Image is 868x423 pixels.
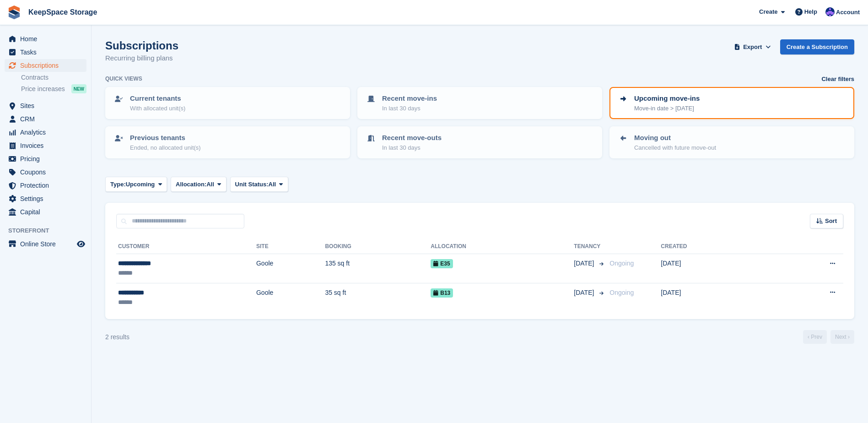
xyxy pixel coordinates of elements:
[105,53,178,64] p: Recurring billing plans
[780,39,854,54] a: Create a Subscription
[821,75,854,84] a: Clear filters
[610,88,853,118] a: Upcoming move-ins Move-in date > [DATE]
[20,192,75,205] span: Settings
[105,39,178,52] h1: Subscriptions
[5,192,86,205] a: menu
[20,152,75,165] span: Pricing
[382,133,442,143] p: Recent move-outs
[130,93,185,104] p: Current tenants
[20,46,75,59] span: Tasks
[20,99,75,112] span: Sites
[71,84,86,93] div: NEW
[126,180,155,189] span: Upcoming
[431,239,574,254] th: Allocation
[5,152,86,165] a: menu
[25,5,101,20] a: KeepSpace Storage
[206,180,214,189] span: All
[661,239,766,254] th: Created
[5,166,86,179] a: menu
[20,139,75,152] span: Invoices
[5,46,86,59] a: menu
[105,332,129,342] div: 2 results
[825,7,835,16] img: Chloe Clark
[743,43,762,52] span: Export
[733,39,773,54] button: Export
[176,180,206,189] span: Allocation:
[431,259,453,268] span: E35
[256,283,325,312] td: Goole
[661,283,766,312] td: [DATE]
[20,166,75,179] span: Coupons
[574,239,606,254] th: Tenancy
[609,289,634,296] span: Ongoing
[5,179,86,192] a: menu
[75,239,86,249] a: Preview store
[130,104,185,113] p: With allocated unit(s)
[20,126,75,139] span: Analytics
[634,133,716,143] p: Moving out
[803,330,827,344] a: Previous
[325,239,431,254] th: Booking
[20,59,75,72] span: Subscriptions
[325,254,431,283] td: 135 sq ft
[661,254,766,283] td: [DATE]
[325,283,431,312] td: 35 sq ft
[20,33,75,45] span: Home
[105,177,167,192] button: Type: Upcoming
[21,85,65,93] span: Price increases
[574,288,596,298] span: [DATE]
[358,127,601,157] a: Recent move-outs In last 30 days
[5,139,86,152] a: menu
[358,88,601,118] a: Recent move-ins In last 30 days
[269,180,276,189] span: All
[634,104,700,113] p: Move-in date > [DATE]
[634,143,716,152] p: Cancelled with future move-out
[106,88,349,118] a: Current tenants With allocated unit(s)
[106,127,349,157] a: Previous tenants Ended, no allocated unit(s)
[20,238,75,250] span: Online Store
[5,126,86,139] a: menu
[230,177,288,192] button: Unit Status: All
[5,59,86,72] a: menu
[256,254,325,283] td: Goole
[21,84,86,94] a: Price increases NEW
[759,7,777,16] span: Create
[7,5,21,19] img: stora-icon-8386f47178a22dfd0bd8f6a31ec36ba5ce8667c1dd55bd0f319d3a0aa187defe.svg
[20,113,75,125] span: CRM
[634,93,700,104] p: Upcoming move-ins
[830,330,854,344] a: Next
[574,259,596,268] span: [DATE]
[610,127,853,157] a: Moving out Cancelled with future move-out
[235,180,269,189] span: Unit Status:
[801,330,856,344] nav: Page
[171,177,226,192] button: Allocation: All
[382,104,437,113] p: In last 30 days
[110,180,126,189] span: Type:
[5,113,86,125] a: menu
[20,179,75,192] span: Protection
[105,75,142,83] h6: Quick views
[825,217,837,226] span: Sort
[5,206,86,218] a: menu
[256,239,325,254] th: Site
[836,8,860,17] span: Account
[130,143,201,152] p: Ended, no allocated unit(s)
[5,238,86,250] a: menu
[382,93,437,104] p: Recent move-ins
[8,226,91,235] span: Storefront
[5,99,86,112] a: menu
[804,7,817,16] span: Help
[609,260,634,267] span: Ongoing
[20,206,75,218] span: Capital
[5,33,86,45] a: menu
[130,133,201,143] p: Previous tenants
[21,73,86,82] a: Contracts
[431,288,453,298] span: B13
[116,239,256,254] th: Customer
[382,143,442,152] p: In last 30 days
